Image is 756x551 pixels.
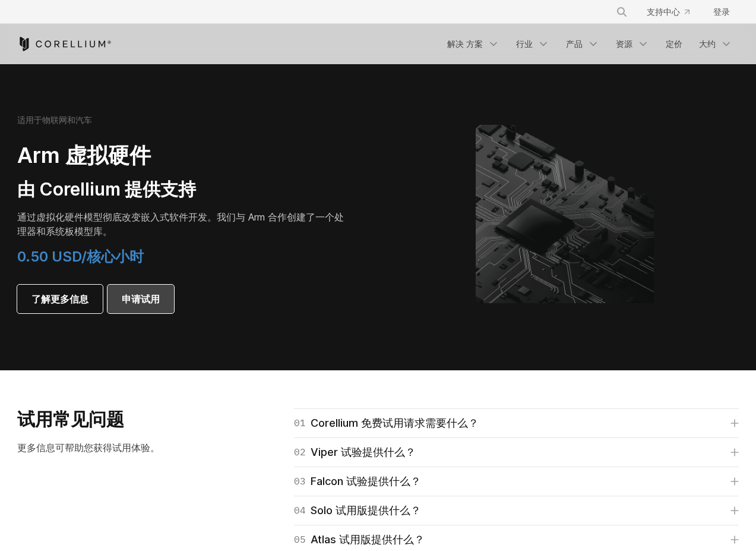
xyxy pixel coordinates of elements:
h3: 由 Corellium 提供支持 [17,178,350,201]
font: Atlas 试用版提供什么？ [311,531,425,548]
font: 资源 [616,38,632,50]
span: 了解更多信息 [31,292,88,306]
span: 03 [294,473,306,490]
a: 01Corellium 免费试用请求需要什么？ [294,415,739,432]
h2: Arm 虚拟硬件 [17,142,350,169]
a: 03Falcon 试验提供什么？ [294,473,739,490]
font: 行业 [516,38,533,50]
a: 定价 [659,33,689,55]
a: 登录 [704,1,739,23]
button: 搜索 [611,1,632,23]
p: 通过虚拟化硬件模型彻底改变嵌入式软件开发。我们与 Arm 合作创建了一个处理器和系统板模型库。 [17,210,350,238]
span: 0.50 USD/核心小时 [17,248,144,265]
div: 导航菜单 [440,33,739,55]
a: 05Atlas 试用版提供什么？ [294,531,739,548]
font: 解决 方案 [447,38,483,50]
span: 02 [294,444,306,461]
font: Corellium 免费试用请求需要什么？ [311,415,479,432]
font: Falcon 试验提供什么？ [311,473,421,490]
div: 导航菜单 [602,1,739,23]
a: 02Viper 试验提供什么？ [294,444,739,461]
font: 支持中心 [647,6,680,18]
a: 科瑞利姆主页 [17,37,112,51]
span: 申请试用 [122,292,160,306]
font: 大约 [699,38,716,50]
span: 01 [294,415,306,432]
p: 更多信息可帮助您获得试用体验。 [17,440,226,455]
font: Viper 试验提供什么？ [311,444,416,461]
h6: 适用于物联网和汽车 [17,115,92,125]
a: 04Solo 试用版提供什么？ [294,502,739,519]
img: Corellium 的 ARM 虚拟硬件平台 [476,125,654,303]
span: 05 [294,531,306,548]
span: 04 [294,502,306,519]
h3: 试用常见问题 [17,408,226,431]
a: 申请试用 [107,285,174,313]
a: 了解更多信息 [17,285,103,313]
font: 产品 [566,38,583,50]
font: Solo 试用版提供什么？ [311,502,421,519]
